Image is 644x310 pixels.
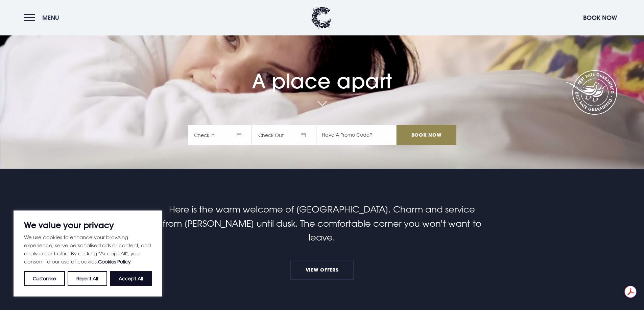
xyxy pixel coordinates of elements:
[24,271,65,286] button: Customise
[14,210,162,297] div: We value your privacy
[188,50,456,93] h1: A place apart
[24,10,63,25] button: Menu
[311,7,331,29] img: Clandeboye Lodge
[42,14,59,22] span: Menu
[24,221,152,229] p: We value your privacy
[110,271,152,286] button: Accept All
[252,125,316,145] span: Check Out
[188,125,252,145] span: Check In
[68,271,107,286] button: Reject All
[161,202,483,245] p: Here is the warm welcome of [GEOGRAPHIC_DATA]. Charm and service from [PERSON_NAME] until dusk. T...
[98,259,131,264] a: Cookies Policy
[24,233,152,266] p: We use cookies to enhance your browsing experience, serve personalised ads or content, and analys...
[316,125,397,145] input: Have A Promo Code?
[397,125,456,145] input: Book Now
[580,10,620,25] button: Book Now
[290,260,354,280] a: View Offers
